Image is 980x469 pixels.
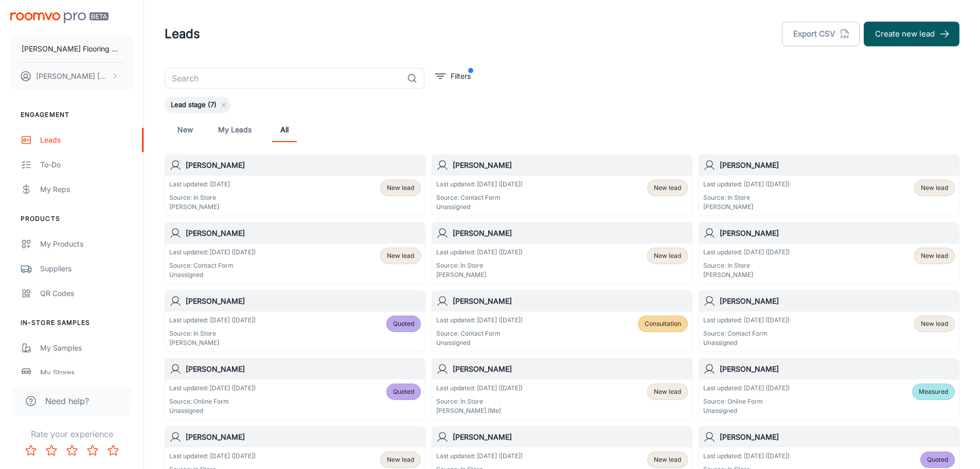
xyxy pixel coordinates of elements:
[703,397,790,406] p: Source: Online Form
[921,183,948,193] span: New lead
[720,431,955,443] h6: [PERSON_NAME]
[703,329,790,338] p: Source: Contact Form
[186,228,421,239] h6: [PERSON_NAME]
[720,160,955,171] h6: [PERSON_NAME]
[654,387,681,396] span: New lead
[10,63,133,90] button: [PERSON_NAME] [PERSON_NAME]
[165,25,200,43] h1: Leads
[432,222,692,284] a: [PERSON_NAME]Last updated: [DATE] ([DATE])Source: In Store[PERSON_NAME]New lead
[927,455,948,464] span: Quoted
[169,329,256,338] p: Source: In Store
[436,316,523,325] p: Last updated: [DATE] ([DATE])
[40,159,133,170] div: To-do
[272,117,297,142] a: All
[864,22,959,46] button: Create new lead
[393,319,414,328] span: Quoted
[720,363,955,375] h6: [PERSON_NAME]
[436,248,523,257] p: Last updated: [DATE] ([DATE])
[921,251,948,260] span: New lead
[436,384,523,393] p: Last updated: [DATE] ([DATE])
[40,184,133,195] div: My Reps
[703,451,790,461] p: Last updated: [DATE] ([DATE])
[451,71,471,82] p: Filters
[436,180,523,189] p: Last updated: [DATE] ([DATE])
[169,270,256,280] p: Unassigned
[453,363,688,375] h6: [PERSON_NAME]
[186,296,421,307] h6: [PERSON_NAME]
[36,71,109,82] p: [PERSON_NAME] [PERSON_NAME]
[703,193,790,202] p: Source: In Store
[436,202,523,212] p: Unassigned
[453,160,688,171] h6: [PERSON_NAME]
[720,228,955,239] h6: [PERSON_NAME]
[169,316,256,325] p: Last updated: [DATE] ([DATE])
[436,270,523,280] p: [PERSON_NAME]
[720,296,955,307] h6: [PERSON_NAME]
[165,222,425,284] a: [PERSON_NAME]Last updated: [DATE] ([DATE])Source: Contact FormUnassignedNew lead
[169,406,256,415] p: Unassigned
[432,154,692,216] a: [PERSON_NAME]Last updated: [DATE] ([DATE])Source: Contact FormUnassignedNew lead
[645,319,681,328] span: Consultation
[169,261,256,270] p: Source: Contact Form
[169,248,256,257] p: Last updated: [DATE] ([DATE])
[432,290,692,352] a: [PERSON_NAME]Last updated: [DATE] ([DATE])Source: Contact FormUnassignedConsultation
[21,440,41,461] button: Rate 1 star
[433,68,473,84] button: filter
[22,43,122,55] p: [PERSON_NAME] Flooring Center
[699,222,959,284] a: [PERSON_NAME]Last updated: [DATE] ([DATE])Source: In Store[PERSON_NAME]New lead
[782,22,860,46] button: Export CSV
[45,395,89,407] span: Need help?
[169,202,230,212] p: [PERSON_NAME]
[919,387,948,396] span: Measured
[436,193,523,202] p: Source: Contact Form
[165,154,425,216] a: [PERSON_NAME]Last updated: [DATE]Source: In Store[PERSON_NAME]New lead
[921,319,948,328] span: New lead
[186,431,421,443] h6: [PERSON_NAME]
[699,358,959,420] a: [PERSON_NAME]Last updated: [DATE] ([DATE])Source: Online FormUnassignedMeasured
[10,36,133,62] button: [PERSON_NAME] Flooring Center
[703,406,790,415] p: Unassigned
[436,338,523,348] p: Unassigned
[103,440,123,461] button: Rate 5 star
[703,316,790,325] p: Last updated: [DATE] ([DATE])
[186,363,421,375] h6: [PERSON_NAME]
[654,183,681,193] span: New lead
[165,358,425,420] a: [PERSON_NAME]Last updated: [DATE] ([DATE])Source: Online FormUnassignedQuoted
[218,117,252,142] a: My Leads
[703,270,790,280] p: [PERSON_NAME]
[387,183,414,193] span: New lead
[436,451,523,461] p: Last updated: [DATE] ([DATE])
[703,261,790,270] p: Source: In Store
[432,358,692,420] a: [PERSON_NAME]Last updated: [DATE] ([DATE])Source: In Store[PERSON_NAME] (Me)New lead
[186,160,421,171] h6: [PERSON_NAME]
[703,384,790,393] p: Last updated: [DATE] ([DATE])
[40,367,133,378] div: My Stores
[703,248,790,257] p: Last updated: [DATE] ([DATE])
[169,397,256,406] p: Source: Online Form
[703,202,790,212] p: [PERSON_NAME]
[82,440,103,461] button: Rate 4 star
[165,100,223,110] span: Lead stage (7)
[436,406,523,415] p: [PERSON_NAME] (Me)
[169,384,256,393] p: Last updated: [DATE] ([DATE])
[436,329,523,338] p: Source: Contact Form
[169,451,256,461] p: Last updated: [DATE] ([DATE])
[387,455,414,464] span: New lead
[40,342,133,354] div: My Samples
[62,440,82,461] button: Rate 3 star
[169,338,256,348] p: [PERSON_NAME]
[699,154,959,216] a: [PERSON_NAME]Last updated: [DATE] ([DATE])Source: In Store[PERSON_NAME]New lead
[40,238,133,250] div: My Products
[436,261,523,270] p: Source: In Store
[173,117,198,142] a: New
[169,193,230,202] p: Source: In Store
[8,428,135,440] p: Rate your experience
[654,251,681,260] span: New lead
[393,387,414,396] span: Quoted
[699,290,959,352] a: [PERSON_NAME]Last updated: [DATE] ([DATE])Source: Contact FormUnassignedNew lead
[40,134,133,146] div: Leads
[436,397,523,406] p: Source: In Store
[165,68,403,89] input: Search
[703,338,790,348] p: Unassigned
[654,455,681,464] span: New lead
